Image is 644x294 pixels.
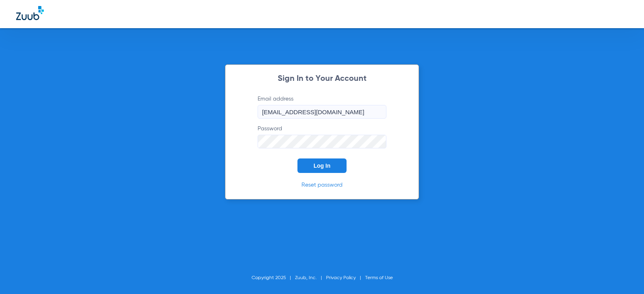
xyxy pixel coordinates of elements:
[258,125,386,148] label: Password
[258,135,386,148] input: Password
[258,95,386,119] label: Email address
[314,162,330,169] span: Log In
[297,158,347,173] button: Log In
[246,75,398,83] h2: Sign In to Your Account
[365,275,393,280] a: Terms of Use
[326,275,356,280] a: Privacy Policy
[301,182,343,188] a: Reset password
[258,105,386,119] input: Email address
[252,274,295,282] li: Copyright 2025
[295,274,326,282] li: Zuub, Inc.
[16,6,44,20] img: Zuub Logo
